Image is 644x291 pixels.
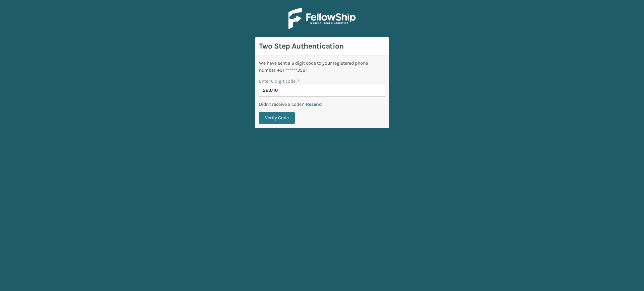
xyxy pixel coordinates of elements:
[259,112,295,124] button: Verify Code
[304,101,324,107] button: Resend
[259,78,300,85] label: Enter 6 digit code:
[288,8,356,29] img: Logo
[259,101,304,108] p: Didn't receive a code?
[259,60,385,74] div: We have sent a 6 digit code to your registered phone number: +91 ******3561
[259,41,385,51] h3: Two Step Authentication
